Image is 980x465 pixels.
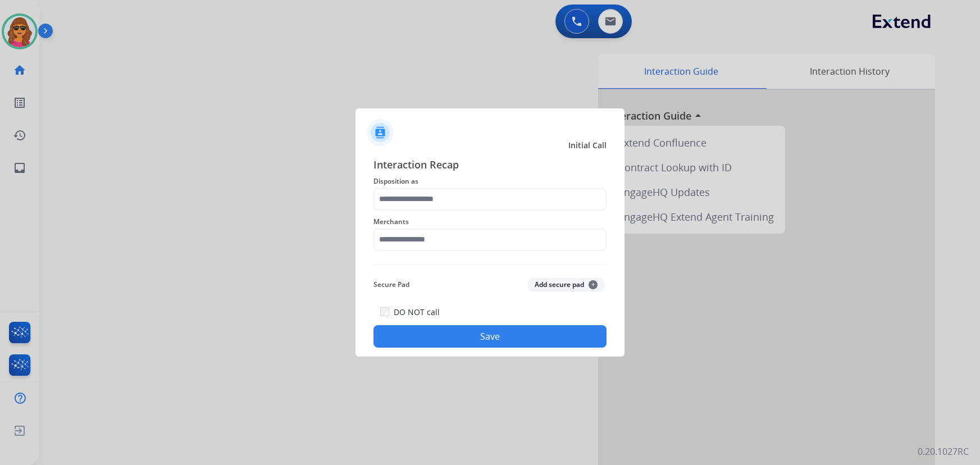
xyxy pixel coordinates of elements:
[373,175,607,188] span: Disposition as
[568,140,607,151] span: Initial Call
[528,278,604,291] button: Add secure pad+
[394,307,440,318] label: DO NOT call
[373,325,607,348] button: Save
[589,280,598,289] span: +
[373,215,607,229] span: Merchants
[367,119,394,146] img: contactIcon
[373,157,607,175] span: Interaction Recap
[373,265,607,265] img: contact-recap-line.svg
[918,445,969,458] p: 0.20.1027RC
[373,278,409,291] span: Secure Pad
